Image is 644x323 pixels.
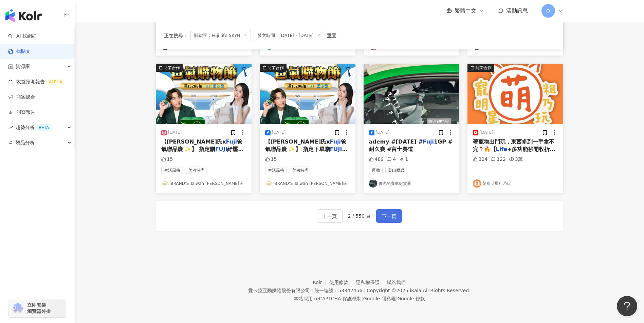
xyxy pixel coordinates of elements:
button: 上一頁 [317,209,343,223]
div: 商業合作 [475,64,492,71]
span: 發文時間：[DATE] - [DATE] [254,30,324,41]
div: Copyright © 2025 All Rights Reserved. [367,288,470,293]
span: 登山攀岩 [385,167,407,174]
div: [DATE] [272,130,286,135]
div: 商業合作 [268,64,284,71]
div: [DATE] [168,130,182,135]
div: 商業合作 [164,64,180,71]
div: 324 [473,156,488,163]
span: 關鍵字：Fuji life SKYN [190,30,251,41]
mark: FUJI [215,146,227,152]
mark: Fuji [226,138,237,145]
span: 本站採用 reCAPTCHA 保護機制 [294,295,425,303]
a: 找貼文 [8,48,31,55]
span: 上一頁 [323,212,337,220]
img: KOL Avatar [369,179,377,188]
div: 489 [369,156,384,163]
img: logo [5,9,42,22]
a: KOL Avatar偷泥的賽車紀實器 [369,179,454,188]
span: 【[PERSON_NAME]氏x [161,138,226,145]
span: 2 / 550 頁 [348,213,371,219]
span: 繁體中文 [455,7,476,15]
img: chrome extension [11,303,24,314]
span: | [311,288,313,293]
a: 使用條款 [329,280,356,285]
div: 1 [399,156,408,163]
button: 商業合作 [467,64,563,124]
img: post-image [467,64,563,124]
a: iKala [410,288,421,293]
img: KOL Avatar [265,179,273,188]
span: 立即安裝 瀏覽器外掛 [27,302,51,314]
iframe: Help Scout Beacon - Open [617,296,637,316]
mark: FUJI [330,146,348,152]
div: 統一編號：53342456 [314,288,362,293]
mark: Fuji [423,138,434,145]
button: 下一頁 [376,209,402,223]
div: 15 [161,156,173,163]
span: rise [8,125,13,130]
a: searchAI 找網紅 [8,33,37,40]
div: 4 [387,156,396,163]
span: | [362,296,363,301]
img: post-image [156,64,252,124]
a: KOL AvatarBRAND’S Taiwan [PERSON_NAME]氏 [161,179,246,188]
a: 聯絡我們 [387,280,406,285]
a: KOL AvatarBRAND’S Taiwan [PERSON_NAME]氏 [265,179,350,188]
a: 洞察報告 [8,109,35,116]
a: Google 隱私權 [363,296,396,301]
div: 122 [491,156,506,163]
div: 愛卡拉互動媒體股份有限公司 [248,288,310,293]
button: 商業合作 [260,64,355,124]
span: 美妝時尚 [186,167,207,174]
img: post-image [260,64,355,124]
span: O [546,7,550,15]
span: 運動 [369,167,383,174]
span: 著寵物出門玩，東西多到一手拿不完？🔥【 [473,138,554,152]
span: 資源庫 [16,59,30,74]
a: Google 條款 [397,296,425,301]
a: KOL Avatar萌寵明星粗乃玩 [473,179,558,188]
img: KOL Avatar [161,179,169,188]
span: 生活風格 [161,167,183,174]
span: +多功能秒開收折疊式爬樓梯購物車 [473,146,555,160]
span: 【[PERSON_NAME]氏x [265,138,330,145]
div: [DATE] [480,130,494,135]
span: 競品分析 [16,135,35,150]
mark: Life [496,146,508,152]
button: 商業合作 [156,64,252,124]
div: 15 [265,156,277,163]
a: Kolr [313,280,329,285]
span: 正在搜尋 ： [164,33,188,38]
div: 3萬 [509,156,523,163]
img: post-image [364,64,459,124]
mark: Fuji [330,138,341,145]
span: 活動訊息 [506,7,528,14]
img: KOL Avatar [473,179,481,188]
a: 隱私權保護 [356,280,387,285]
span: 趨勢分析 [16,120,52,135]
a: chrome extension立即安裝 瀏覽器外掛 [9,299,66,317]
span: 美妝時尚 [290,167,311,174]
a: 商案媒合 [8,94,35,101]
span: ademy #[DATE] # [369,138,423,145]
span: | [364,288,365,293]
span: 下一頁 [382,212,396,220]
span: 生活風格 [265,167,287,174]
div: 重置 [327,33,336,38]
a: 效益預測報告ALPHA [8,79,65,85]
div: [DATE] [376,130,390,135]
div: BETA [36,124,52,131]
span: | [396,296,398,301]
